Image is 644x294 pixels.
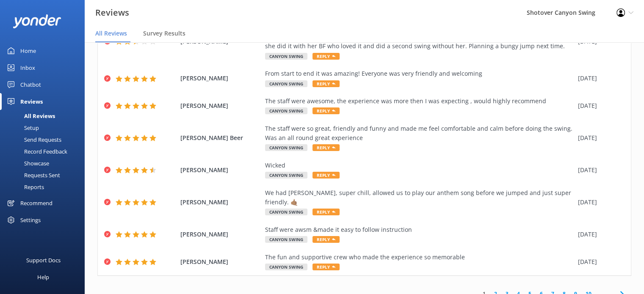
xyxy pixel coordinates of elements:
span: Canyon Swing [265,80,307,87]
div: Send Requests [5,134,61,146]
span: Canyon Swing [265,264,307,270]
div: [DATE] [578,165,620,175]
div: [DATE] [578,101,620,110]
div: We had [PERSON_NAME], super chill, allowed us to play our anthem song before we jumped and just s... [265,188,574,207]
div: Reports [5,181,44,193]
div: Reviews [20,93,43,110]
a: All Reviews [5,110,85,122]
span: [PERSON_NAME] [180,74,261,83]
span: Survey Results [143,29,185,38]
div: Recommend [20,195,53,212]
div: [DATE] [578,230,620,239]
div: The staff were so great, friendly and funny and made me feel comfortable and calm before doing th... [265,124,574,143]
span: [PERSON_NAME] Beer [180,133,261,143]
a: Send Requests [5,134,85,146]
span: Canyon Swing [265,236,307,243]
a: Showcase [5,157,85,169]
div: Inbox [20,59,35,76]
span: Canyon Swing [265,53,307,60]
span: [PERSON_NAME] [180,165,261,175]
span: Canyon Swing [265,172,307,179]
div: Home [20,42,36,59]
span: Reply [312,53,340,60]
a: Reports [5,181,85,193]
div: Help [37,269,49,286]
div: [DATE] [578,257,620,267]
a: Requests Sent [5,169,85,181]
div: All Reviews [5,110,55,122]
a: Record Feedback [5,146,85,157]
div: The fun and supportive crew who made the experience so memorable [265,253,574,262]
span: Reply [312,144,340,151]
span: [PERSON_NAME] [180,198,261,207]
a: Setup [5,122,85,134]
div: [DATE] [578,133,620,143]
div: Showcase [5,157,49,169]
span: Reply [312,209,340,215]
div: Record Feedback [5,146,67,157]
span: [PERSON_NAME] [180,230,261,239]
div: Settings [20,212,41,228]
div: Requests Sent [5,169,60,181]
div: Chatbot [20,76,41,93]
span: Reply [312,264,340,270]
span: Canyon Swing [265,209,307,215]
div: From start to end it was amazing! Everyone was very friendly and welcoming [265,69,574,78]
div: Support Docs [26,252,61,269]
span: Reply [312,172,340,179]
span: [PERSON_NAME] [180,257,261,267]
span: Canyon Swing [265,144,307,151]
span: All Reviews [95,29,127,38]
span: [PERSON_NAME] [180,101,261,110]
span: Canyon Swing [265,107,307,114]
span: Reply [312,236,340,243]
div: The staff were awesome, the experience was more then I was expecting , would highly recommend [265,96,574,106]
div: [DATE] [578,74,620,83]
div: Setup [5,122,39,134]
span: Reply [312,80,340,87]
h3: Reviews [95,6,129,19]
div: [DATE] [578,198,620,207]
img: yonder-white-logo.png [13,14,61,28]
div: Staff were awsm &made it easy to follow instruction [265,225,574,234]
div: Wicked [265,161,574,170]
span: Reply [312,107,340,114]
